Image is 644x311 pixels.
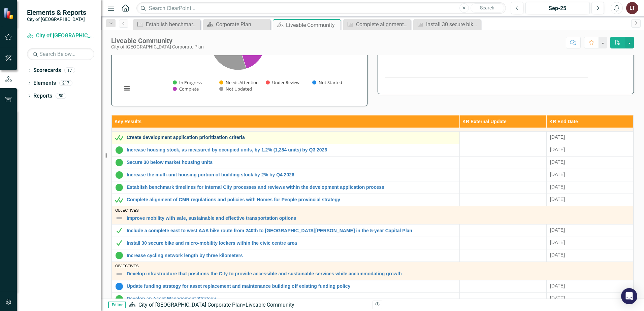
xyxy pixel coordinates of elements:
[621,288,637,304] div: Open Intercom Messenger
[127,271,630,276] a: Develop infrastructure that positions the City to provide accessible and sustainable services whi...
[546,181,633,194] td: Double-Click to Edit
[122,84,132,93] button: View chart menu, Chart
[546,224,633,237] td: Double-Click to Edit
[550,296,565,301] span: [DATE]
[550,240,565,245] span: [DATE]
[528,4,587,12] div: Sep-25
[3,7,15,20] img: ClearPoint Strategy
[112,194,460,206] td: Double-Click to Edit Right Click for Context Menu
[27,48,94,60] input: Search Below...
[59,80,72,86] div: 217
[127,253,456,258] a: Increase cycling network length by three kilometers
[626,2,638,14] button: LT
[460,224,547,237] td: Double-Click to Edit
[115,264,630,268] div: Objectives
[460,157,547,169] td: Double-Click to Edit
[127,197,456,202] a: Complete alignment of CMR regulations and policies with Homes for People provincial strategy
[356,20,409,29] div: Complete alignment of CMR regulations and policies with Homes for People provincial strategy
[108,302,126,308] span: Editor
[135,20,199,29] a: Establish benchmark timelines for internal City processes and reviews within the development appl...
[64,68,75,73] div: 17
[550,283,565,288] span: [DATE]
[127,172,456,177] a: Increase the multi-unit housing portion of building stock by 2% by Q4 2026
[127,284,456,289] a: Update funding strategy for asset replacement and maintenance building off existing funding policy
[246,302,294,308] div: Liveable Community
[415,20,479,29] a: Install 30 secure bike and micro-mobility lockers within the civic centre area
[138,302,243,308] a: City of [GEOGRAPHIC_DATA] Corporate Plan
[112,181,460,194] td: Double-Click to Edit Right Click for Context Menu
[226,79,259,85] text: Needs Attention
[546,237,633,249] td: Double-Click to Edit
[112,169,460,181] td: Double-Click to Edit Right Click for Context Menu
[115,270,123,278] img: Not Defined
[480,5,494,10] span: Search
[111,37,204,44] div: Liveable Community
[129,301,367,309] div: »
[127,135,456,140] a: Create development application prioritization criteria
[216,20,269,29] div: Corporate Plan
[112,249,460,262] td: Double-Click to Edit Right Click for Context Menu
[550,184,565,189] span: [DATE]
[112,292,460,305] td: Double-Click to Edit Right Click for Context Menu
[550,147,565,152] span: [DATE]
[550,159,565,165] span: [DATE]
[111,44,204,49] div: City of [GEOGRAPHIC_DATA] Corporate Plan
[460,169,547,181] td: Double-Click to Edit
[115,227,123,235] img: Partially Met
[550,134,565,140] span: [DATE]
[127,228,456,233] a: Include a complete east to west AAA bike route from 240th to [GEOGRAPHIC_DATA][PERSON_NAME] in th...
[115,239,123,247] img: Partially Met
[127,296,456,301] a: Develop an Asset Management Strategy
[56,93,66,99] div: 50
[33,79,56,87] a: Elements
[136,2,506,14] input: Search ClearPoint...
[546,194,633,206] td: Double-Click to Edit
[115,171,123,179] img: In Progress
[550,172,565,177] span: [DATE]
[33,92,52,100] a: Reports
[112,262,634,280] td: Double-Click to Edit Right Click for Context Menu
[219,79,258,85] button: Show Needs Attention
[112,224,460,237] td: Double-Click to Edit Right Click for Context Menu
[146,20,199,29] div: Establish benchmark timelines for internal City processes and reviews within the development appl...
[460,194,547,206] td: Double-Click to Edit
[312,79,342,85] button: Show Not Started
[127,147,456,152] a: Increase housing stock, as measured by occupied units, by 1.2% (1,284 units) by Q3 2026
[471,3,504,13] button: Search
[460,249,547,262] td: Double-Click to Edit
[115,214,123,222] img: Not Defined
[460,181,547,194] td: Double-Click to Edit
[27,8,86,16] span: Elements & Reports
[115,208,630,212] div: Objectives
[460,132,547,144] td: Double-Click to Edit
[112,237,460,249] td: Double-Click to Edit Right Click for Context Menu
[550,252,565,257] span: [DATE]
[546,144,633,157] td: Double-Click to Edit
[525,2,590,14] button: Sep-25
[27,32,94,40] a: City of [GEOGRAPHIC_DATA] Corporate Plan
[546,280,633,292] td: Double-Click to Edit
[27,16,86,22] small: City of [GEOGRAPHIC_DATA]
[546,169,633,181] td: Double-Click to Edit
[127,216,630,221] a: Improve mobility with safe, sustainable and effective transportation options
[115,159,123,167] img: In Progress
[127,160,456,165] a: Secure 30 below market housing units
[115,295,123,303] img: In Progress
[173,86,199,92] button: Show Complete
[550,197,565,202] span: [DATE]
[112,132,460,144] td: Double-Click to Edit Right Click for Context Menu
[112,157,460,169] td: Double-Click to Edit Right Click for Context Menu
[173,79,202,85] button: Show In Progress
[546,157,633,169] td: Double-Click to Edit
[205,20,269,29] a: Corporate Plan
[115,282,123,290] img: Not Started
[460,237,547,249] td: Double-Click to Edit
[266,79,300,85] button: Show Under Review
[460,280,547,292] td: Double-Click to Edit
[127,241,456,246] a: Install 30 secure bike and micro-mobility lockers within the civic centre area
[546,249,633,262] td: Double-Click to Edit
[115,183,123,192] img: In Progress
[460,144,547,157] td: Double-Click to Edit
[33,67,61,74] a: Scorecards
